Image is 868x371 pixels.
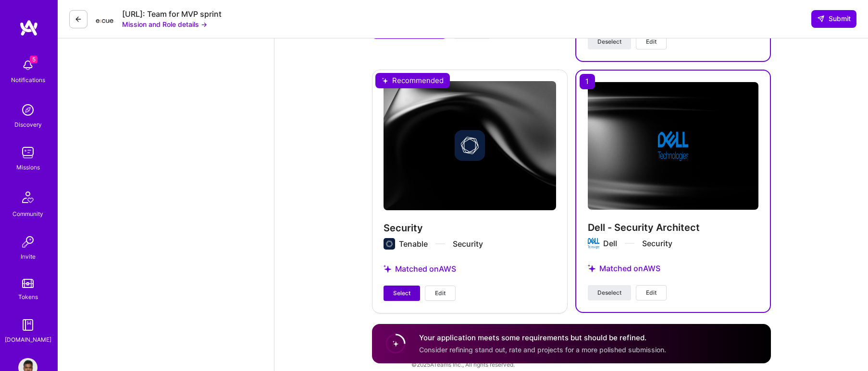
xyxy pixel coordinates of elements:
[74,15,82,23] i: icon LeftArrowDark
[588,82,758,210] img: cover
[588,238,599,249] img: Company logo
[30,56,37,63] span: 5
[122,9,222,19] div: [URL]: Team for MVP sprint
[588,252,758,285] div: Matched on AWS
[811,10,856,27] div: null
[597,288,621,297] span: Deselect
[95,12,114,26] img: Company Logo
[122,19,207,29] button: Mission and Role details →
[588,221,758,234] h4: Dell - Security Architect
[5,335,51,345] div: [DOMAIN_NAME]
[817,15,825,23] i: icon SendLight
[18,232,37,251] img: Invite
[18,143,37,162] img: teamwork
[384,286,420,301] button: Select
[636,34,667,49] button: Edit
[419,333,666,343] h4: Your application meets some requirements but should be refined.
[636,285,667,300] button: Edit
[646,37,657,46] span: Edit
[19,19,38,36] img: logo
[646,288,657,297] span: Edit
[18,100,37,120] img: discovery
[393,289,410,298] span: Select
[657,131,688,161] img: Company logo
[625,243,634,244] img: divider
[811,10,856,27] button: Submit
[18,56,37,75] img: bell
[603,238,672,249] div: Dell Security
[588,264,595,272] i: icon StarsPurple
[588,285,631,300] button: Deselect
[16,186,39,209] img: Community
[419,346,666,354] span: Consider refining stand out, rate and projects for a more polished submission.
[16,162,40,172] div: Missions
[597,37,621,46] span: Deselect
[11,75,45,85] div: Notifications
[435,289,446,298] span: Edit
[12,209,43,219] div: Community
[817,14,851,24] span: Submit
[18,315,37,335] img: guide book
[588,34,631,49] button: Deselect
[21,251,36,262] div: Invite
[22,279,34,288] img: tokens
[14,120,42,130] div: Discovery
[18,292,38,302] div: Tokens
[425,286,456,301] button: Edit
